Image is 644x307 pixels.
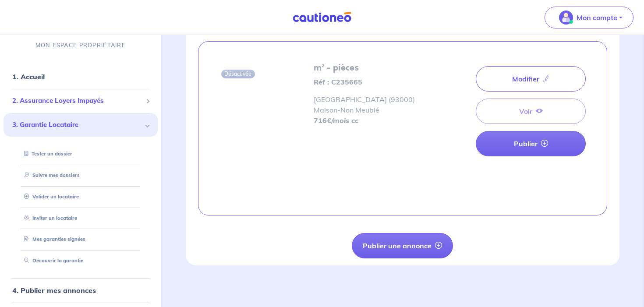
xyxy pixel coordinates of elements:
a: Publier [476,131,586,156]
h5: m² - pièces [314,63,429,73]
div: Mes garanties signées [14,232,147,247]
a: 4. Publier mes annonces [12,286,96,295]
div: 1. Accueil [4,68,158,85]
span: [GEOGRAPHIC_DATA] (93000) Maison - Non Meublé [314,95,415,114]
div: Inviter un locataire [14,211,147,226]
a: Tester un dossier [21,151,72,157]
span: Désactivée [221,70,255,78]
a: Modifier [476,66,586,92]
button: Publier une annonce [352,233,453,258]
a: Valider un locataire [21,194,79,200]
div: Valider un locataire [14,190,147,204]
p: MON ESPACE PROPRIÉTAIRE [35,41,126,49]
img: illu_account_valid_menu.svg [559,11,573,25]
img: Cautioneo [289,12,355,23]
a: 1. Accueil [12,72,45,81]
em: €/mois cc [327,116,358,125]
p: Mon compte [577,12,617,23]
div: 2. Assurance Loyers Impayés [4,92,158,109]
strong: Réf : C235665 [314,78,362,86]
div: Suivre mes dossiers [14,168,147,183]
div: Découvrir la garantie [14,254,147,268]
a: Mes garanties signées [21,236,85,242]
div: 3. Garantie Locataire [4,113,158,137]
div: 4. Publier mes annonces [4,282,158,299]
span: 2. Assurance Loyers Impayés [12,96,142,106]
a: Inviter un locataire [21,215,77,221]
div: Tester un dossier [14,147,147,161]
a: Découvrir la garantie [21,258,83,264]
strong: 716 [314,116,358,125]
button: illu_account_valid_menu.svgMon compte [545,7,633,28]
a: Suivre mes dossiers [21,172,80,178]
span: 3. Garantie Locataire [12,120,142,130]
